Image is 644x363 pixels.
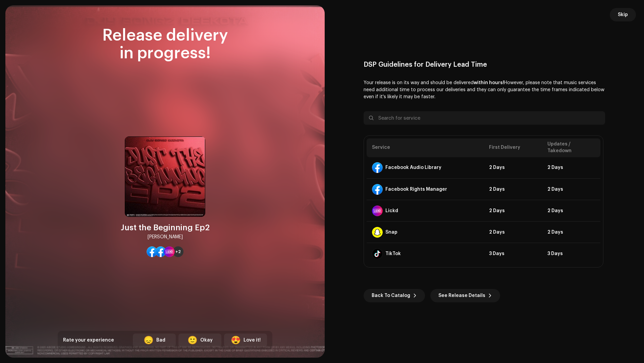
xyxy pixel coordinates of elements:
th: Updates / Takedown [542,138,600,157]
div: Facebook Audio Library [385,165,441,170]
button: See Release Details [430,289,500,302]
td: 2 Days [542,157,600,179]
span: See Release Details [438,289,485,302]
span: Back To Catalog [372,289,410,302]
div: [PERSON_NAME] [148,233,183,241]
span: Skip [618,8,628,21]
span: +2 [175,249,181,254]
button: Skip [610,8,636,21]
td: 2 Days [542,179,600,200]
td: 2 Days [484,200,542,222]
b: within hours! [474,80,504,85]
div: DSP Guidelines for Delivery Lead Time [364,61,605,69]
td: 3 Days [542,243,600,264]
button: Back To Catalog [364,289,425,302]
div: Just the Beginning Ep2 [121,222,210,233]
div: Facebook Rights Manager [385,187,447,192]
div: Snap [385,230,397,235]
td: 2 Days [484,157,542,179]
td: 3 Days [484,243,542,264]
div: Lickd [385,208,398,214]
td: 2 Days [484,179,542,200]
p: Your release is on its way and should be delivered However, please note that music services need ... [364,79,605,101]
input: Search for service [364,111,605,125]
th: First Delivery [484,138,542,157]
img: 7c88c93a-798a-4f06-9b4f-f5b78b9e026c [125,136,205,217]
td: 2 Days [542,200,600,222]
span: Rate your experience [63,338,114,343]
th: Service [367,138,484,157]
div: TikTok [385,251,401,256]
td: 2 Days [484,222,542,243]
div: 😞 [144,336,154,344]
div: Release delivery in progress! [58,27,272,62]
div: Bad [156,337,165,344]
div: 🙂 [187,336,198,344]
div: Okay [200,337,213,344]
div: 😍 [231,336,241,344]
div: Love it! [244,337,261,344]
td: 2 Days [542,222,600,243]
